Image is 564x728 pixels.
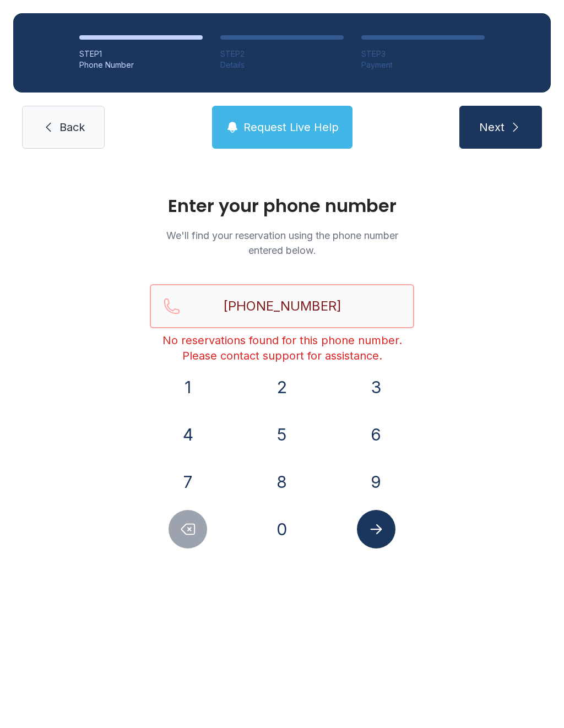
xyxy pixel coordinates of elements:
[79,48,203,59] div: STEP 1
[150,333,414,363] div: No reservations found for this phone number. Please contact support for assistance.
[150,284,414,328] input: Reservation phone number
[169,368,207,406] button: 1
[357,510,395,548] button: Submit lookup form
[150,228,414,258] p: We'll find your reservation using the phone number entered below.
[361,48,485,59] div: STEP 3
[357,463,395,501] button: 9
[79,59,203,70] div: Phone Number
[357,368,395,406] button: 3
[169,415,207,454] button: 4
[59,119,85,135] span: Back
[263,415,301,454] button: 5
[169,463,207,501] button: 7
[361,59,485,70] div: Payment
[263,368,301,406] button: 2
[479,119,505,135] span: Next
[263,510,301,548] button: 0
[357,415,395,454] button: 6
[169,510,207,548] button: Delete number
[150,197,414,215] h1: Enter your phone number
[243,119,339,135] span: Request Live Help
[263,463,301,501] button: 8
[220,59,344,70] div: Details
[220,48,344,59] div: STEP 2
